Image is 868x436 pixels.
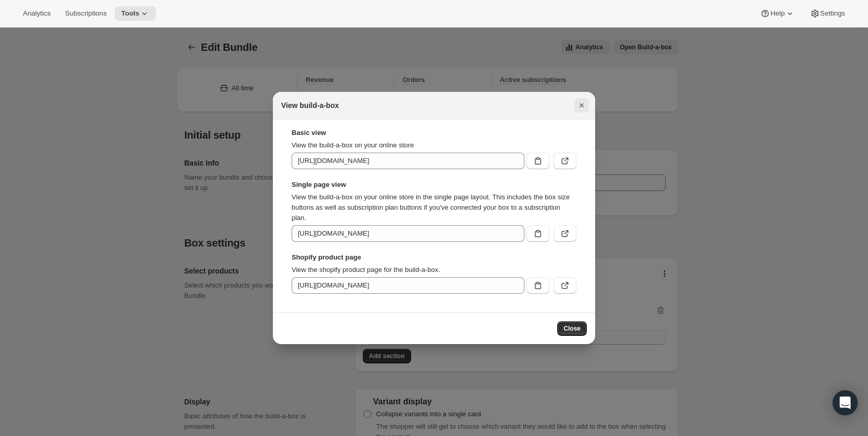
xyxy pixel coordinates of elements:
[754,6,801,21] button: Help
[115,6,156,21] button: Tools
[557,321,587,336] button: Close
[292,140,576,151] p: View the build-a-box on your online store
[804,6,851,21] button: Settings
[833,390,858,415] div: Open Intercom Messenger
[292,192,576,223] p: View the build-a-box on your online store in the single page layout. This includes the box size b...
[121,9,139,18] span: Tools
[292,180,576,190] strong: Single page view
[563,324,581,333] span: Close
[292,265,576,275] p: View the shopify product page for the build-a-box.
[574,98,589,113] button: Close
[292,128,576,138] strong: Basic view
[23,9,50,18] span: Analytics
[292,252,576,263] strong: Shopify product page
[65,9,107,18] span: Subscriptions
[17,6,57,21] button: Analytics
[59,6,113,21] button: Subscriptions
[770,9,784,18] span: Help
[820,9,845,18] span: Settings
[281,100,339,111] h2: View build-a-box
